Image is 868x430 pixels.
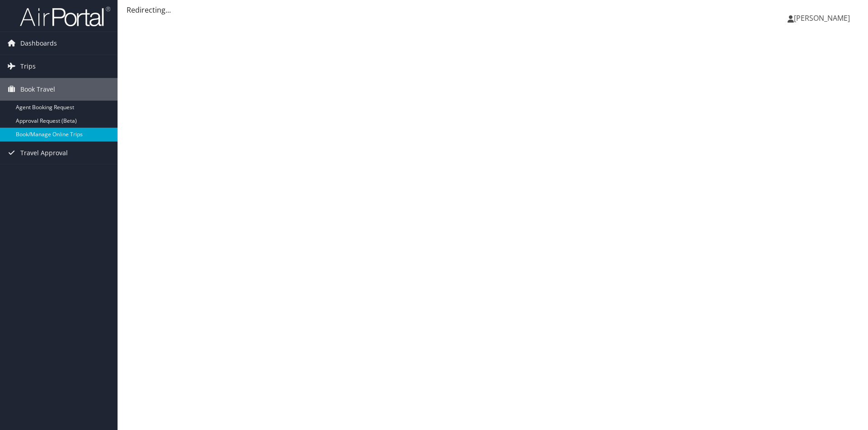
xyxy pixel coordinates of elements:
[20,32,57,55] span: Dashboards
[127,5,859,15] div: Redirecting...
[20,142,68,164] span: Travel Approval
[20,6,110,27] img: airportal-logo.png
[788,5,859,32] a: [PERSON_NAME]
[20,55,36,78] span: Trips
[20,78,55,101] span: Book Travel
[794,13,850,23] span: [PERSON_NAME]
